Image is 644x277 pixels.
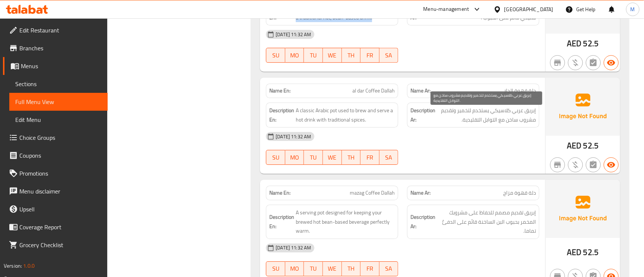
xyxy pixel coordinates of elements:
button: Purchased item [568,157,583,172]
a: Branches [3,39,108,57]
button: TU [304,261,323,276]
button: MO [285,150,304,165]
button: Available [604,55,619,70]
span: SU [269,152,282,163]
button: TU [304,48,323,63]
a: Menu disclaimer [3,182,108,200]
strong: Description Ar: [410,4,435,22]
span: Edit Restaurant [19,26,102,35]
button: Available [604,157,619,172]
strong: Name Ar: [410,189,431,197]
span: TH [345,152,358,163]
button: SA [380,48,399,63]
span: [DATE] 11:32 AM [273,133,314,140]
span: إبريق عربي كلاسيكي يستخدم لتخمير وتقديم مشروب ساخن مع التوابل التقليدية. [437,106,536,124]
span: SU [269,263,282,274]
a: Sections [9,75,108,93]
span: 52.5 [583,138,599,153]
button: MO [285,48,304,63]
span: TH [345,263,358,274]
a: Grocery Checklist [3,236,108,254]
strong: Description Ar: [410,106,435,124]
span: AED [567,138,581,153]
span: WE [326,50,339,61]
span: دلة قهوة مزاج [503,189,536,197]
span: MO [288,152,301,163]
span: دلة قهوة الدار [504,87,536,95]
span: AED [567,245,581,259]
span: MO [288,263,301,274]
button: WE [323,261,342,276]
span: FR [364,152,377,163]
span: Version: [4,261,22,271]
img: Ae5nvW7+0k+MAAAAAElFTkSuQmCC [546,180,620,238]
div: Menu-management [423,5,469,14]
button: TU [304,150,323,165]
div: [GEOGRAPHIC_DATA] [504,5,553,13]
button: SU [266,150,285,165]
span: FR [364,50,377,61]
span: A classic Arabic pot used to brew and serve a hot drink with traditional spices. [296,106,395,124]
button: SA [380,150,399,165]
button: SU [266,261,285,276]
span: TU [307,263,320,274]
button: SA [380,261,399,276]
span: Grocery Checklist [19,240,102,249]
span: Menus [21,62,102,70]
span: Full Menu View [15,97,102,106]
span: AED [567,36,581,51]
span: Coupons [19,151,102,160]
button: FR [361,48,380,63]
a: Full Menu View [9,93,108,111]
img: Ae5nvW7+0k+MAAAAAElFTkSuQmCC [546,78,620,136]
span: 1.0.0 [23,261,35,271]
span: SA [383,152,396,163]
a: Edit Restaurant [3,21,108,39]
button: Not has choices [586,157,601,172]
button: FR [361,261,380,276]
span: Promotions [19,169,102,178]
button: WE [323,150,342,165]
span: WE [326,263,339,274]
span: Coverage Report [19,223,102,232]
span: SA [383,50,396,61]
span: [DATE] 11:32 AM [273,244,314,251]
span: SU [269,50,282,61]
a: Menus [3,57,108,75]
span: إبريق تقديم مصمم للحفاظ على مشروبك المخمر بحبوب البن الساخنة قائم على الدفئً تماما. [437,208,536,236]
span: TH [345,50,358,61]
strong: Description En: [269,106,294,124]
span: Edit Menu [15,115,102,124]
button: TH [342,48,361,63]
span: Sections [15,79,102,88]
strong: Name En: [269,87,291,95]
strong: Description Ar: [410,213,435,231]
a: Choice Groups [3,129,108,147]
span: SA [383,263,396,274]
button: Not has choices [586,55,601,70]
span: 52.5 [583,36,599,51]
span: A serving pot designed for keeping your brewed hot bean-based beverage perfectly warm. [296,208,395,236]
button: TH [342,261,361,276]
span: WE [326,152,339,163]
span: MO [288,50,301,61]
strong: Name En: [269,189,291,197]
button: Not branch specific item [550,157,565,172]
span: TU [307,50,320,61]
span: TU [307,152,320,163]
a: Upsell [3,200,108,218]
button: Not branch specific item [550,55,565,70]
button: WE [323,48,342,63]
button: Purchased item [568,55,583,70]
span: Branches [19,44,102,53]
span: mazag Coffee Dallah [350,189,395,197]
button: SU [266,48,285,63]
span: al dar Coffee Dallah [352,87,395,95]
button: FR [361,150,380,165]
strong: Description En: [269,4,294,22]
a: Promotions [3,164,108,182]
span: [DATE] 11:32 AM [273,31,314,38]
span: 52.5 [583,245,599,259]
span: M [631,5,635,13]
span: Choice Groups [19,133,102,142]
